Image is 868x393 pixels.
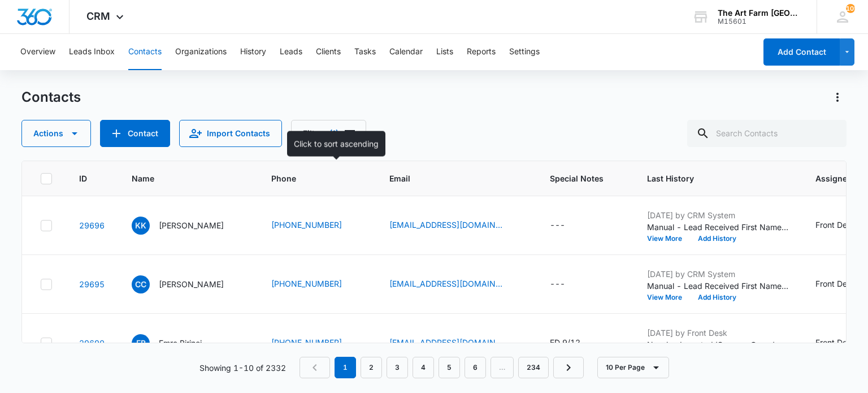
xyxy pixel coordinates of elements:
[687,120,847,147] input: Search Contacts
[509,34,540,70] button: Settings
[439,357,460,378] a: Page 5
[159,337,202,349] p: Emre Birinci
[815,336,856,348] div: Front Desk
[329,129,338,137] span: (1)
[647,221,788,233] p: Manual - Lead Received First Name: [PERSON_NAME] Last Name: [PERSON_NAME] Phone: [PHONE_NUMBER] E...
[467,34,496,70] button: Reports
[132,334,222,352] div: Name - Emre Birinci - Select to Edit Field
[199,362,286,374] p: Showing 1-10 of 2332
[271,336,342,348] a: [PHONE_NUMBER]
[132,172,228,184] span: Name
[100,120,170,147] button: Add Contact
[647,172,772,184] span: Last History
[815,172,864,184] span: Assigned To
[647,235,690,242] button: View More
[647,327,788,339] p: [DATE] by Front Desk
[550,278,565,291] div: ---
[550,219,585,232] div: Special Notes - - Select to Edit Field
[389,278,523,291] div: Email - chelseajoancampbell@gmail.com - Select to Edit Field
[718,18,800,25] div: account id
[436,34,453,70] button: Lists
[20,34,55,70] button: Overview
[647,268,788,280] p: [DATE] by CRM System
[828,88,847,106] button: Actions
[815,219,856,231] div: Front Desk
[132,275,244,293] div: Name - Chelsea Campbell - Select to Edit Field
[354,34,376,70] button: Tasks
[271,278,342,290] a: [PHONE_NUMBER]
[316,34,341,70] button: Clients
[159,219,224,231] p: [PERSON_NAME]
[718,8,800,18] div: account name
[647,294,690,301] button: View More
[79,221,105,230] a: Navigate to contact details page for katie kerr
[553,357,584,378] a: Next Page
[846,4,855,13] div: notifications count
[389,336,502,348] a: [EMAIL_ADDRESS][DOMAIN_NAME]
[763,38,840,66] button: Add Contact
[335,357,356,378] em: 1
[79,279,105,289] a: Navigate to contact details page for Chelsea Campbell
[128,34,162,70] button: Contacts
[132,334,150,352] span: EB
[21,89,81,106] h1: Contacts
[389,336,523,350] div: Email - emrebirinci@seznam.cz - Select to Edit Field
[550,219,565,232] div: ---
[175,34,227,70] button: Organizations
[240,34,266,70] button: History
[690,294,744,301] button: Add History
[271,172,346,184] span: Phone
[387,357,408,378] a: Page 3
[690,235,744,242] button: Add History
[132,217,150,235] span: kk
[647,280,788,292] p: Manual - Lead Received First Name: [PERSON_NAME] Last Name: [PERSON_NAME] Phone: [PHONE_NUMBER] E...
[69,34,115,70] button: Leads Inbox
[132,217,244,235] div: Name - katie kerr - Select to Edit Field
[271,336,362,350] div: Phone - (777) 825-0970 - Select to Edit Field
[550,278,585,291] div: Special Notes - - Select to Edit Field
[271,278,362,291] div: Phone - (614) 202-8218 - Select to Edit Field
[550,336,601,350] div: Special Notes - ED 9/12 - Select to Edit Field
[179,120,282,147] button: Import Contacts
[389,278,502,290] a: [EMAIL_ADDRESS][DOMAIN_NAME]
[86,10,110,22] span: CRM
[79,172,88,184] span: ID
[846,4,855,13] span: 105
[550,172,604,184] span: Special Notes
[647,339,788,351] p: New lead created 'Summer Camp'.
[271,219,362,232] div: Phone - (917) 683-4944 - Select to Edit Field
[389,34,423,70] button: Calendar
[518,357,549,378] a: Page 234
[389,172,506,184] span: Email
[79,338,105,348] a: Navigate to contact details page for Emre Birinci
[597,357,669,378] button: 10 Per Page
[280,34,302,70] button: Leads
[647,209,788,221] p: [DATE] by CRM System
[159,278,224,290] p: [PERSON_NAME]
[21,120,91,147] button: Actions
[413,357,434,378] a: Page 4
[361,357,382,378] a: Page 2
[465,357,486,378] a: Page 6
[132,275,150,293] span: CC
[815,278,856,290] div: Front Desk
[287,131,385,157] div: Click to sort ascending
[300,357,584,378] nav: Pagination
[550,336,580,348] div: ED 9/12
[389,219,502,231] a: [EMAIL_ADDRESS][DOMAIN_NAME]
[271,219,342,231] a: [PHONE_NUMBER]
[291,120,366,147] button: Filters
[389,219,523,232] div: Email - auctions@Impactnetwork.org - Select to Edit Field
